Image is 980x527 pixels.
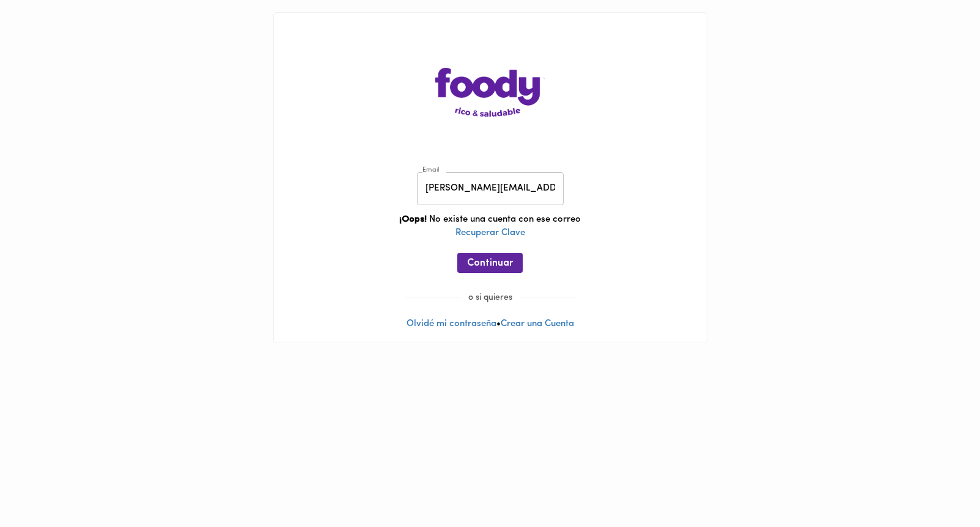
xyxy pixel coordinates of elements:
span: o si quieres [461,293,520,302]
a: Crear una Cuenta [501,319,574,329]
a: Recuperar Clave [455,228,525,238]
div: • [274,13,707,343]
img: logo-main-page.png [435,68,545,117]
span: Continuar [467,258,513,269]
button: Continuar [457,253,523,273]
b: ¡Oops! [399,215,427,224]
iframe: Messagebird Livechat Widget [909,456,968,515]
div: No existe una cuenta con ese correo [286,213,694,252]
input: pepitoperez@gmail.com [417,172,564,206]
a: Olvidé mi contraseña [407,319,496,329]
